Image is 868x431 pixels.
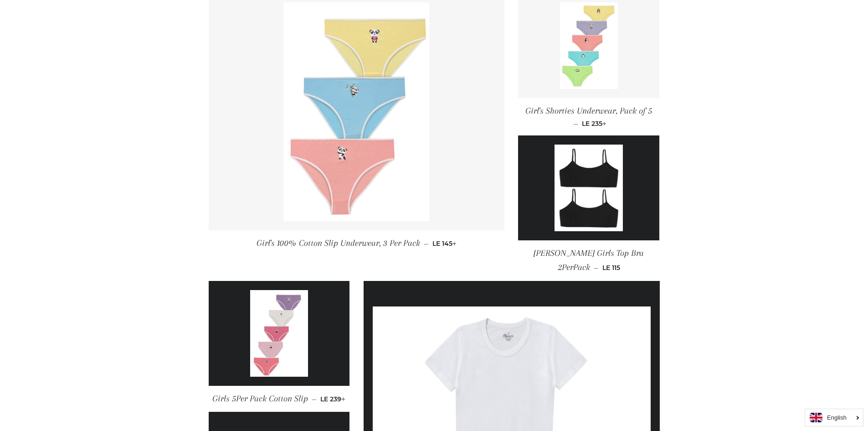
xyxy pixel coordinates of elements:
span: LE 235 [582,119,606,128]
a: [PERSON_NAME] Girls Top Bra 2PerPack — LE 115 [518,240,659,281]
span: LE 145 [432,239,457,248]
a: Girl's Shorties Underwear, Pack of 5 — LE 235 [518,98,659,135]
span: [PERSON_NAME] Girls Top Bra 2PerPack [534,248,644,272]
span: — [312,395,317,403]
span: — [424,239,429,248]
a: English [810,413,858,422]
span: LE 115 [602,264,620,272]
span: Girl's Shorties Underwear, Pack of 5 [525,106,652,116]
span: LE 239 [320,395,345,403]
span: Girl's 100% Cotton Slip Underwear, 3 Per Pack [257,238,420,248]
a: Girl's 100% Cotton Slip Underwear, 3 Per Pack — LE 145 [209,230,505,256]
span: — [594,264,599,272]
a: Girls 5Per Pack Cotton Slip — LE 239 [209,386,350,412]
i: English [827,415,847,421]
span: Girls 5Per Pack Cotton Slip [212,394,308,404]
span: — [573,119,578,128]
